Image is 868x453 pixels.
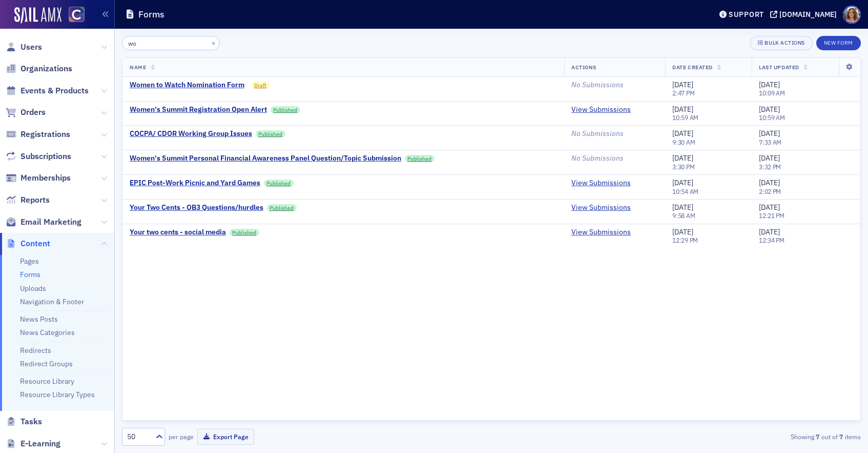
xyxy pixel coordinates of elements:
a: SailAMX [14,7,61,24]
span: [DATE] [672,153,693,163]
span: Memberships [20,172,71,184]
a: View Submissions [571,105,631,114]
span: [DATE] [759,80,780,89]
a: Your Two Cents - OB3 Questions/hurdles [130,203,263,212]
span: Reports [20,194,50,206]
span: [DATE] [759,105,780,114]
span: Name [130,64,146,71]
span: Draft [252,82,270,89]
a: Published [405,155,435,162]
time: 10:59 AM [759,113,785,122]
a: Your two cents - social media [130,228,226,237]
a: News Categories [20,328,75,337]
span: Subscriptions [20,151,71,162]
div: No Submissions [571,154,658,163]
a: Published [230,229,259,236]
span: Profile [843,6,861,24]
a: Redirect Groups [20,359,73,368]
a: New Form [816,37,861,47]
time: 3:30 PM [672,163,694,171]
span: [DATE] [759,227,780,237]
span: Tasks [20,416,42,427]
time: 10:09 AM [759,89,785,97]
div: Bulk Actions [764,40,804,46]
strong: 7 [838,432,845,441]
span: [DATE] [672,203,693,212]
span: [DATE] [759,153,780,163]
button: [DOMAIN_NAME] [770,11,840,18]
time: 10:54 AM [672,187,698,195]
span: Last Updated [759,64,799,71]
a: Published [267,204,297,211]
a: Email Marketing [6,216,81,228]
a: Published [271,106,300,113]
h1: Forms [138,8,164,21]
span: Actions [571,64,596,71]
span: [DATE] [672,105,693,114]
button: Bulk Actions [750,36,812,50]
time: 3:32 PM [759,163,781,171]
a: Registrations [6,129,70,140]
button: New Form [816,36,861,50]
a: Published [256,130,285,137]
a: View Homepage [61,7,85,24]
a: Published [264,180,294,187]
a: COCPA/ CDOR Working Group Issues [130,129,252,139]
span: [DATE] [759,129,780,138]
a: E-Learning [6,438,60,449]
a: Resource Library Types [20,390,95,399]
a: Events & Products [6,85,89,96]
a: Subscriptions [6,151,71,162]
time: 7:33 AM [759,138,781,146]
span: [DATE] [672,178,693,187]
time: 2:47 PM [672,89,694,97]
a: Women to Watch Nomination Form [130,81,244,90]
time: 2:02 PM [759,187,781,195]
a: Tasks [6,416,42,427]
span: [DATE] [759,178,780,187]
time: 9:30 AM [672,138,695,146]
a: Women's Summit Personal Financial Awareness Panel Question/Topic Submission [130,154,401,163]
div: Showing out of items [622,432,861,441]
span: Events & Products [20,85,89,96]
div: 50 [127,431,150,442]
span: Content [20,238,50,249]
a: Women's Summit Registration Open Alert [130,105,267,114]
div: No Submissions [571,81,658,90]
div: No Submissions [571,129,658,139]
span: Orders [20,107,46,118]
a: Memberships [6,172,71,184]
a: Orders [6,107,46,118]
a: View Submissions [571,203,631,212]
strong: 7 [814,432,821,441]
time: 12:34 PM [759,236,784,244]
time: 12:29 PM [672,236,698,244]
span: Email Marketing [20,216,81,228]
span: Registrations [20,129,70,140]
span: [DATE] [759,203,780,212]
div: [DOMAIN_NAME] [779,10,837,19]
span: [DATE] [672,80,693,89]
button: Export Page [197,429,254,445]
span: Users [20,42,42,53]
a: Navigation & Footer [20,297,84,306]
a: EPIC Post-Work Picnic and Yard Games [130,179,260,188]
a: Content [6,238,50,249]
a: Resource Library [20,377,74,386]
button: × [209,38,218,47]
img: SailAMX [69,7,85,23]
a: View Submissions [571,179,631,188]
span: [DATE] [672,227,693,237]
a: Redirects [20,346,51,355]
a: Pages [20,257,39,266]
a: Organizations [6,63,72,74]
span: [DATE] [672,129,693,138]
a: Uploads [20,284,46,293]
time: 12:21 PM [759,211,784,220]
a: View Submissions [571,228,631,237]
